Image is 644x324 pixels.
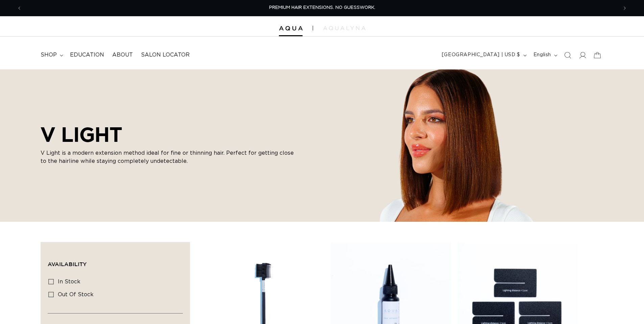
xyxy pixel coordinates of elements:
[41,149,297,165] p: V Light is a modern extension method ideal for fine or thinning hair. Perfect for getting close t...
[112,51,133,59] span: About
[438,49,529,62] button: [GEOGRAPHIC_DATA] | USD $
[41,51,57,59] span: shop
[48,249,183,274] summary: Availability (0 selected)
[58,279,80,284] span: In stock
[617,2,632,15] button: Next announcement
[141,51,190,59] span: Salon Locator
[70,51,104,59] span: Education
[41,123,297,146] h2: V LIGHT
[269,5,375,10] span: PREMIUM HAIR EXTENSIONS. NO GUESSWORK.
[137,47,194,63] a: Salon Locator
[66,47,108,63] a: Education
[560,48,575,63] summary: Search
[48,261,87,267] span: Availability
[279,26,303,31] img: Aqua Hair Extensions
[323,26,365,30] img: aqualyna.com
[58,292,94,297] span: Out of stock
[533,51,551,59] span: English
[529,49,560,62] button: English
[37,47,66,63] summary: shop
[108,47,137,63] a: About
[12,2,27,15] button: Previous announcement
[442,51,520,59] span: [GEOGRAPHIC_DATA] | USD $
